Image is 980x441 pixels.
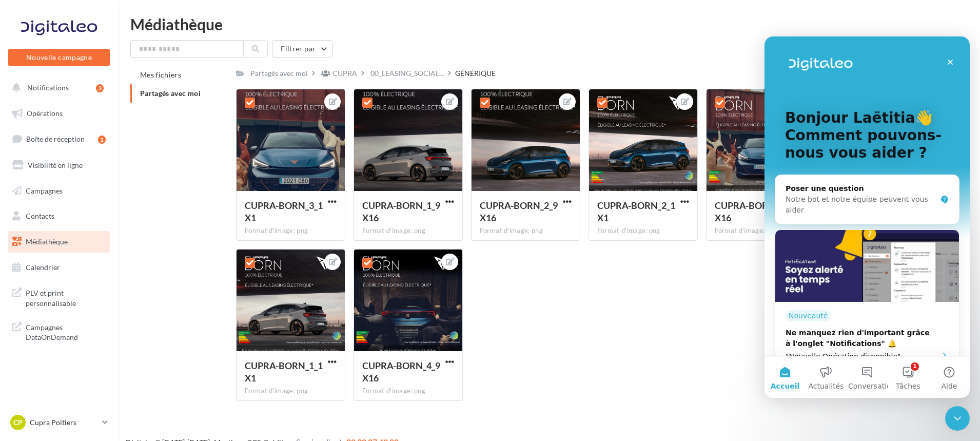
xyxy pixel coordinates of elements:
div: Médiathèque [130,16,968,32]
div: Format d'image: png [362,226,454,236]
div: Format d'image: png [715,226,807,236]
div: CUPRA [332,68,357,79]
a: Boîte de réception1 [6,128,112,150]
span: Partagés avec moi [140,89,201,98]
div: Format d'image: png [362,387,454,396]
span: Calendrier [26,263,60,272]
span: CUPRA-BORN_3_9X16 [715,200,793,223]
span: Notifications [27,83,69,92]
span: Visibilité en ligne [28,161,83,169]
div: Format d'image: png [597,226,689,236]
span: CP [13,417,23,428]
div: Format d'image: png [245,387,337,396]
span: CUPRA-BORN_2_1X1 [597,200,675,223]
a: CP Cupra Poitiers [8,413,110,432]
div: 3 [96,84,104,92]
span: 00_LEASING_SOCIAL... [370,68,444,79]
div: GÉNÉRIQUE [455,68,496,79]
span: CUPRA-BORN_3_1X1 [245,200,323,223]
a: Campagnes [6,180,112,202]
p: Cupra Poitiers [30,417,98,428]
a: Visibilité en ligne [6,155,112,176]
span: Mes fichiers [140,70,181,79]
span: PLV et print personnalisable [26,286,106,308]
span: Médiathèque [26,237,68,246]
button: Nouvelle campagne [8,49,110,66]
a: Médiathèque [6,231,112,253]
span: CUPRA-BORN_4_9X16 [362,360,440,384]
a: PLV et print personnalisable [6,282,112,312]
span: CUPRA-BORN_1_1X1 [245,360,323,384]
iframe: Intercom live chat [765,36,970,398]
button: Notifications 3 [6,77,108,99]
button: Filtrer par [272,40,332,57]
div: 1 [98,136,106,144]
span: CUPRA-BORN_2_9X16 [480,200,558,223]
iframe: Intercom live chat [945,406,970,431]
a: Contacts [6,205,112,227]
a: Calendrier [6,257,112,278]
div: Format d'image: png [245,226,337,236]
span: Campagnes DataOnDemand [26,320,106,342]
span: Boîte de réception [26,135,85,143]
span: Opérations [27,109,63,118]
span: CUPRA-BORN_1_9X16 [362,200,440,223]
div: Format d'image: png [480,226,572,236]
span: Campagnes [26,186,63,195]
div: Partagés avec moi [250,68,308,79]
a: Campagnes DataOnDemand [6,316,112,347]
span: Contacts [26,212,54,220]
a: Opérations [6,103,112,124]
